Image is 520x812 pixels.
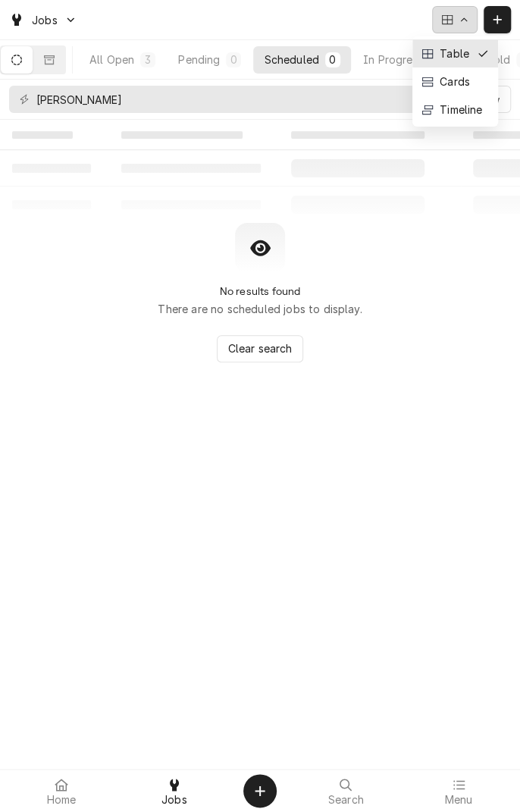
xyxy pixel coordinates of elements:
[328,794,364,806] span: Search
[412,39,498,67] div: Table
[437,45,469,61] div: Table
[158,301,362,317] p: There are no scheduled jobs to display.
[437,102,482,118] div: Timeline
[412,67,498,96] div: Cards
[161,794,187,806] span: Jobs
[243,774,277,807] button: Create Object
[119,773,230,809] a: Jobs
[290,773,402,809] a: Search
[412,96,498,124] div: Timeline
[178,52,220,67] div: Pending
[32,12,58,28] span: Jobs
[403,773,515,809] a: Menu
[36,86,413,113] input: Keyword search
[412,36,498,127] div: Suggestions
[437,74,470,89] div: Cards
[217,335,304,362] button: Clear search
[89,52,134,67] div: All Open
[363,52,424,67] div: In Progress
[3,8,83,33] a: Go to Jobs
[328,52,337,67] div: 0
[12,131,73,139] span: ‌
[143,52,152,67] div: 3
[444,794,472,806] span: Menu
[291,131,424,139] span: ‌
[121,131,243,139] span: ‌
[6,773,117,809] a: Home
[47,794,77,806] span: Home
[229,52,238,67] div: 0
[220,285,301,298] h2: No results found
[264,52,318,67] div: Scheduled
[225,340,296,356] span: Clear search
